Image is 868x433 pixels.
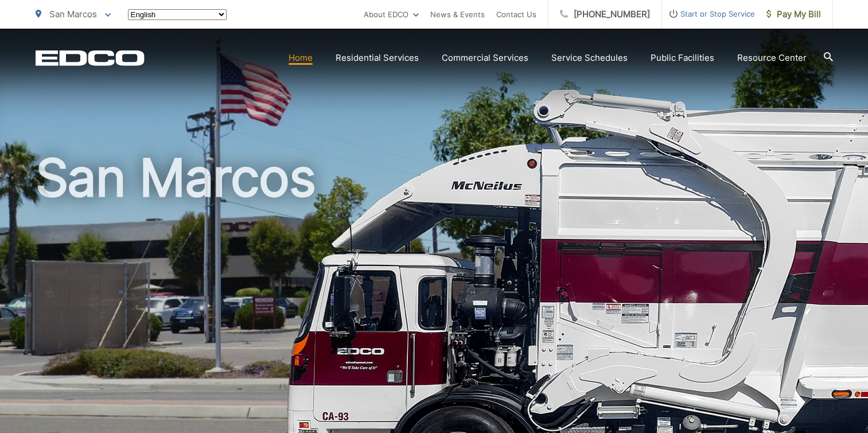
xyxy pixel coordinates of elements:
[737,51,807,65] a: Resource Center
[551,51,628,65] a: Service Schedules
[336,51,419,65] a: Residential Services
[364,7,419,21] a: About EDCO
[496,7,536,21] a: Contact Us
[49,9,97,19] span: San Marcos
[766,7,821,21] span: Pay My Bill
[651,51,714,65] a: Public Facilities
[430,7,485,21] a: News & Events
[289,51,313,65] a: Home
[36,50,145,66] a: EDCD logo. Return to the homepage.
[128,9,227,20] select: Select a language
[442,51,528,65] a: Commercial Services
